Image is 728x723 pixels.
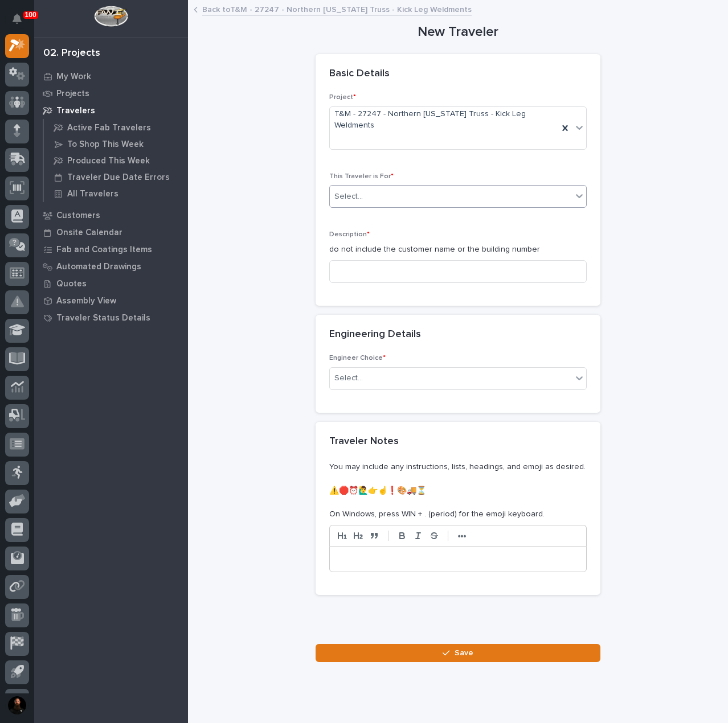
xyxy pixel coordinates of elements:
div: 02. Projects [43,47,100,60]
a: To Shop This Week [44,136,188,152]
a: Active Fab Travelers [44,120,188,135]
p: Projects [56,89,89,99]
p: Traveler Status Details [56,313,150,323]
a: Automated Drawings [34,258,188,275]
span: This Traveler is For [329,173,394,180]
p: 100 [25,11,36,19]
a: All Travelers [44,186,188,202]
span: T&M - 27247 - Northern [US_STATE] Truss - Kick Leg Weldments [334,108,554,132]
div: Select... [334,191,363,203]
button: users-avatar [5,693,29,717]
button: ••• [454,529,470,543]
a: My Work [34,68,188,85]
p: All Travelers [67,189,118,199]
a: Projects [34,85,188,102]
p: Customers [56,211,100,221]
strong: ••• [458,532,467,541]
h1: New Traveler [316,24,600,40]
a: Produced This Week [44,153,188,169]
div: Notifications100 [14,14,29,32]
p: Travelers [56,106,95,116]
p: My Work [56,72,91,82]
a: Traveler Status Details [34,309,188,326]
p: Assembly View [56,296,116,306]
p: Fab and Coatings Items [56,245,152,255]
a: Travelers [34,102,188,119]
span: Description [329,231,370,238]
span: Project [329,94,356,101]
a: Traveler Due Date Errors [44,169,188,185]
p: Automated Drawings [56,262,141,272]
p: You may include any instructions, lists, headings, and emoji as desired. ⚠️🛑⏰🙋‍♂️👉☝️❗🎨🚚⏳ On Windo... [329,461,587,520]
span: Engineer Choice [329,355,386,362]
a: Onsite Calendar [34,224,188,241]
p: To Shop This Week [67,139,144,150]
p: Produced This Week [67,156,150,166]
h2: Engineering Details [329,328,421,341]
button: Notifications [5,7,29,31]
a: Customers [34,207,188,224]
span: Save [455,648,473,658]
p: Quotes [56,279,87,289]
h2: Basic Details [329,68,390,80]
a: Fab and Coatings Items [34,241,188,258]
div: Select... [334,372,363,384]
p: do not include the customer name or the building number [329,244,587,256]
img: Workspace Logo [94,6,128,27]
a: Assembly View [34,292,188,309]
h2: Traveler Notes [329,436,399,448]
a: Quotes [34,275,188,292]
p: Onsite Calendar [56,228,122,238]
a: Back toT&M - 27247 - Northern [US_STATE] Truss - Kick Leg Weldments [202,2,472,15]
p: Traveler Due Date Errors [67,172,170,183]
button: Save [316,644,600,662]
p: Active Fab Travelers [67,123,151,133]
